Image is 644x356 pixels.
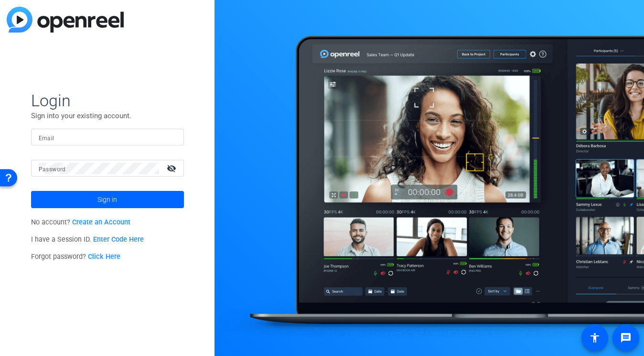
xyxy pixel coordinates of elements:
span: Forgot password? [31,253,121,261]
span: Sign in [97,188,117,211]
p: Sign into your existing account. [31,111,184,121]
span: No account? [31,218,131,226]
mat-label: Password [39,166,66,173]
input: Enter Email Address [39,132,176,143]
span: Login [31,90,184,111]
a: Enter Code Here [93,235,144,244]
img: blue-gradient.svg [7,7,124,33]
a: Click Here [88,253,120,261]
span: I have a Session ID. [31,235,144,244]
mat-icon: visibility_off [161,161,184,175]
mat-label: Email [39,135,54,142]
mat-icon: accessibility [589,332,601,344]
button: Sign in [31,191,184,208]
a: Create an Account [72,218,130,226]
mat-icon: message [620,332,632,344]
